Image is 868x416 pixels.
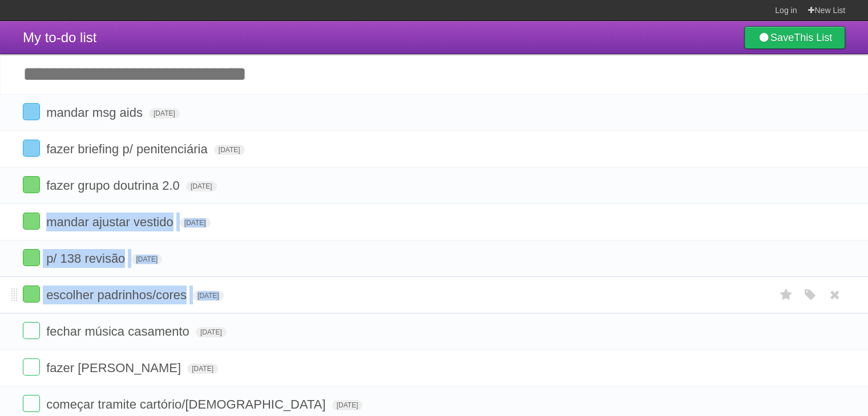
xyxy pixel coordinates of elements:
label: Done [23,140,40,157]
label: Star task [776,286,797,304]
span: [DATE] [332,400,363,410]
span: começar tramite cartório/[DEMOGRAPHIC_DATA] [46,397,328,411]
span: My to-do list [23,30,96,45]
span: [DATE] [186,181,217,191]
span: [DATE] [131,254,162,264]
label: Done [23,322,40,339]
label: Done [23,358,40,376]
span: fazer grupo doutrina 2.0 [46,178,183,193]
label: Done [23,103,40,120]
label: Done [23,395,40,412]
span: fazer [PERSON_NAME] [46,361,184,375]
span: fazer briefing p/ penitenciária [46,142,211,156]
a: SaveThis List [744,26,845,49]
span: [DATE] [214,145,245,155]
label: Done [23,249,40,266]
span: mandar msg aids [46,105,146,120]
span: [DATE] [196,327,227,337]
span: [DATE] [193,291,224,301]
span: [DATE] [180,218,211,228]
label: Done [23,176,40,193]
span: p/ 138 revisão [46,251,128,266]
span: escolher padrinhos/cores [46,288,189,302]
span: mandar ajustar vestido [46,215,176,229]
b: This List [794,32,832,43]
span: [DATE] [149,108,180,119]
span: [DATE] [187,364,218,374]
label: Done [23,213,40,230]
span: fechar música casamento [46,324,192,338]
label: Done [23,286,40,303]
